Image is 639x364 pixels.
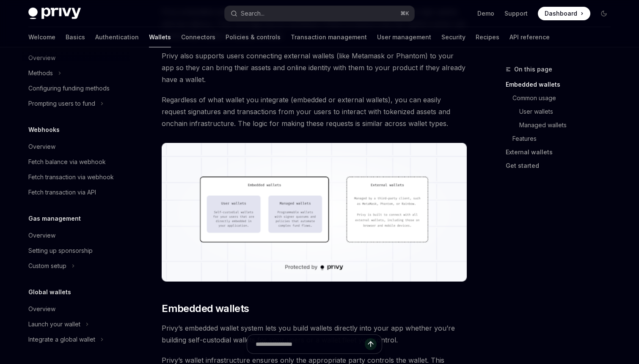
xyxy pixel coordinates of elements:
a: Support [504,9,528,18]
a: Features [506,132,617,145]
input: Ask a question... [256,335,365,353]
a: Overview [22,228,130,243]
button: Toggle dark mode [597,7,611,20]
span: Regardless of what wallet you integrate (embedded or external wallets), you can easily request si... [162,94,467,129]
span: Privy also supports users connecting external wallets (like Metamask or Phantom) to your app so t... [162,50,467,85]
a: Policies & controls [226,27,281,47]
a: User wallets [506,105,617,118]
span: Dashboard [545,9,577,18]
div: Overview [28,230,55,241]
span: On this page [514,64,552,74]
button: Open search [225,6,414,21]
div: Fetch transaction via API [28,187,96,197]
a: API reference [510,27,550,47]
button: Toggle Prompting users to fund section [22,96,130,111]
div: Prompting users to fund [28,99,95,109]
a: Connectors [181,27,215,47]
div: Fetch transaction via webhook [28,172,114,182]
a: Fetch balance via webhook [22,154,130,170]
img: images/walletoverview.png [162,143,467,282]
button: Send message [365,338,377,350]
button: Toggle Launch your wallet section [22,317,130,332]
a: Wallets [149,27,171,47]
span: Embedded wallets [162,302,249,315]
a: Get started [506,159,617,172]
div: Custom setup [28,261,66,271]
a: User management [377,27,431,47]
a: Basics [66,27,85,47]
div: Configuring funding methods [28,83,110,93]
div: Launch your wallet [28,319,80,329]
h5: Gas management [28,213,81,224]
a: Configuring funding methods [22,81,130,96]
a: Demo [477,9,494,18]
div: Methods [28,68,53,78]
a: Fetch transaction via webhook [22,170,130,185]
img: dark logo [28,8,81,19]
button: Toggle Methods section [22,66,130,81]
div: Overview [28,304,55,314]
a: Dashboard [538,7,590,20]
h5: Global wallets [28,287,71,297]
a: Authentication [95,27,139,47]
a: Embedded wallets [506,78,617,91]
a: Transaction management [291,27,367,47]
a: Fetch transaction via API [22,185,130,200]
span: Privy’s embedded wallet system lets you build wallets directly into your app whether you’re build... [162,322,467,346]
a: Security [441,27,465,47]
a: Setting up sponsorship [22,243,130,258]
button: Toggle Integrate a global wallet section [22,332,130,347]
div: Search... [241,8,264,19]
span: ⌘ K [400,10,409,17]
div: Fetch balance via webhook [28,157,106,167]
div: Overview [28,142,55,152]
a: Managed wallets [506,118,617,132]
a: Recipes [476,27,499,47]
div: Setting up sponsorship [28,246,93,256]
button: Toggle Custom setup section [22,258,130,274]
a: Overview [22,301,130,317]
a: Overview [22,139,130,154]
h5: Webhooks [28,125,60,135]
div: Integrate a global wallet [28,334,95,345]
a: External wallets [506,145,617,159]
a: Common usage [506,91,617,105]
a: Welcome [28,27,55,47]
